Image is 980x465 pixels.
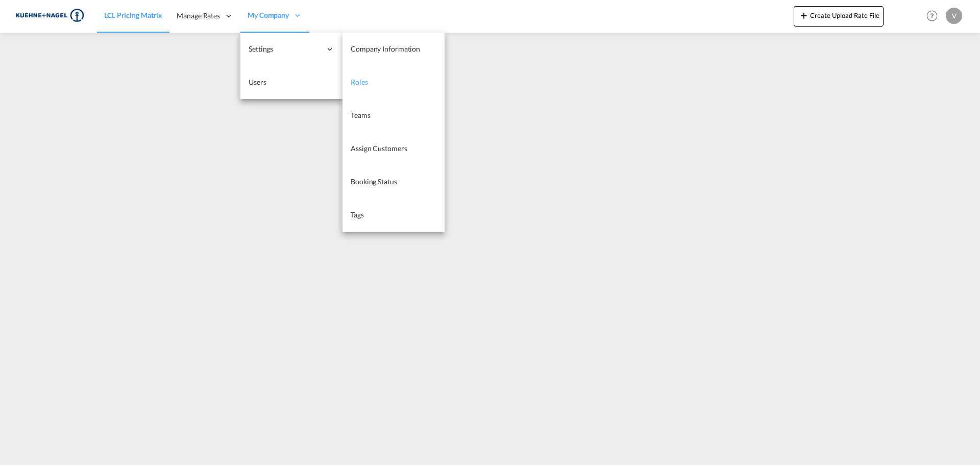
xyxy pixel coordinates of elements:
[351,144,407,153] span: Assign Customers
[923,7,946,26] div: Help
[351,44,420,53] span: Company Information
[794,6,884,27] button: icon-plus 400-fgCreate Upload Rate File
[342,66,445,99] a: Roles
[923,7,941,25] span: Help
[15,5,84,28] img: 36441310f41511efafde313da40ec4a4.png
[342,165,445,199] a: Booking Status
[351,111,371,119] span: Teams
[798,9,810,21] md-icon: icon-plus 400-fg
[351,177,397,186] span: Booking Status
[342,132,445,165] a: Assign Customers
[177,11,220,21] span: Manage Rates
[240,66,342,99] a: Users
[342,199,445,232] a: Tags
[249,78,266,86] span: Users
[342,99,445,132] a: Teams
[104,11,162,19] span: LCL Pricing Matrix
[351,210,364,219] span: Tags
[351,78,368,86] span: Roles
[248,10,289,20] span: My Company
[240,33,342,66] div: Settings
[342,33,445,66] a: Company Information
[946,8,962,24] div: V
[249,44,321,54] span: Settings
